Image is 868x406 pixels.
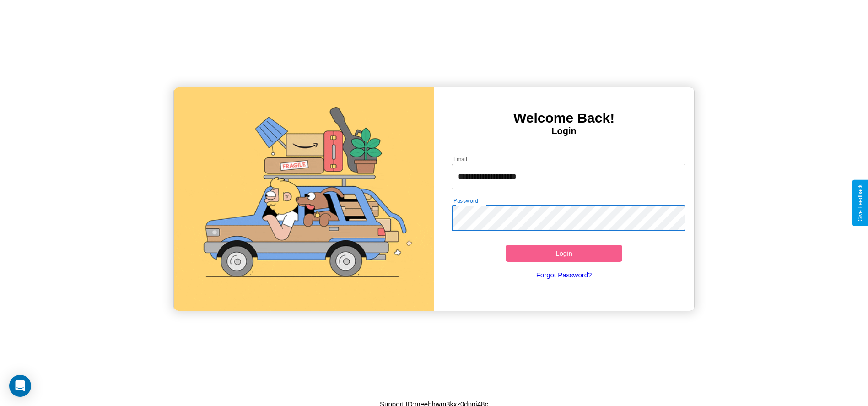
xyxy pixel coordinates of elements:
div: Give Feedback [857,184,863,222]
label: Email [453,155,468,163]
img: gif [174,87,434,311]
a: Forgot Password? [447,262,681,288]
div: Open Intercom Messenger [9,375,31,397]
h3: Welcome Back! [434,110,694,126]
label: Password [453,197,478,205]
h4: Login [434,126,694,136]
button: Login [506,245,623,262]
